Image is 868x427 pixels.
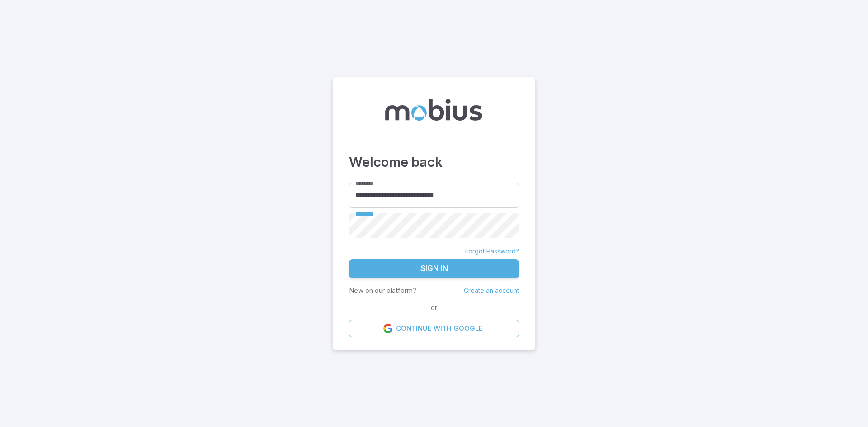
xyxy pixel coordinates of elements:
a: Continue with Google [349,320,519,337]
p: New on our platform? [349,286,416,296]
a: Forgot Password? [465,247,519,256]
a: Create an account [464,286,519,294]
button: Sign In [349,259,519,278]
h3: Welcome back [349,152,519,172]
span: or [429,303,439,313]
